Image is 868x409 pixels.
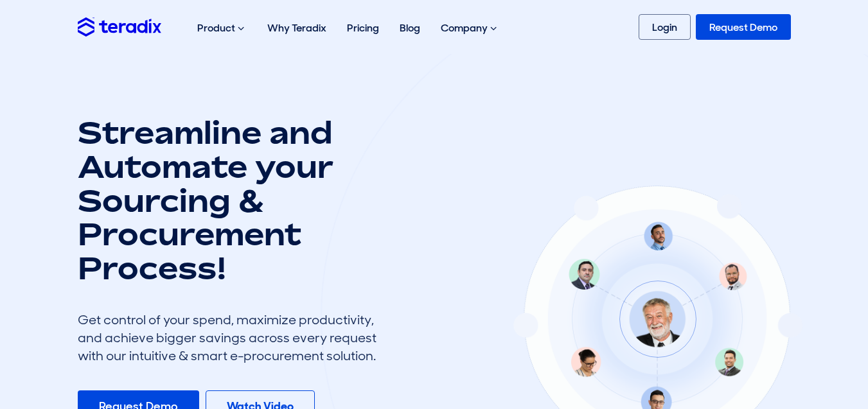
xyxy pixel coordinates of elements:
a: Login [639,14,691,40]
a: Why Teradix [257,8,337,48]
h1: Streamline and Automate your Sourcing & Procurement Process! [78,116,386,285]
div: Company [430,8,509,49]
a: Request Demo [696,14,791,40]
a: Pricing [337,8,389,48]
div: Product [187,8,257,49]
div: Get control of your spend, maximize productivity, and achieve bigger savings across every request... [78,311,386,365]
img: Teradix logo [78,17,161,36]
a: Blog [389,8,430,48]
